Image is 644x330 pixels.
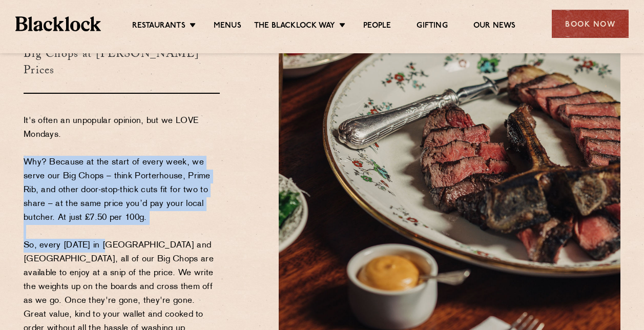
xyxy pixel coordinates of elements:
[363,21,391,32] a: People
[417,21,447,32] a: Gifting
[15,16,101,31] img: BL_Textured_Logo-footer-cropped.svg
[132,21,185,32] a: Restaurants
[254,21,335,32] a: The Blacklock Way
[24,31,220,94] h3: Big Chops at [PERSON_NAME] Prices
[214,21,241,32] a: Menus
[473,21,516,32] a: Our News
[552,10,629,38] div: Book Now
